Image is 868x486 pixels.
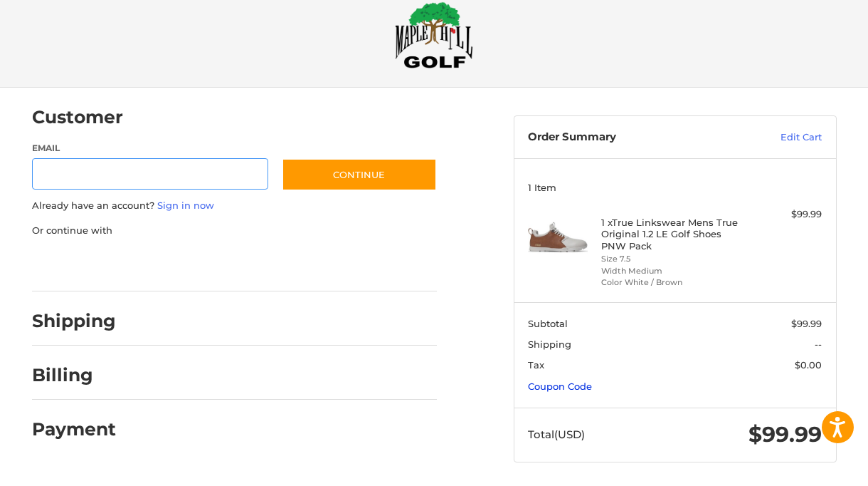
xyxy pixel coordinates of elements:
a: Edit Cart [728,130,822,145]
h2: Billing [32,364,115,386]
span: Tax [528,359,544,371]
h2: Customer [32,106,123,128]
label: Email [32,142,268,155]
li: Size 7.5 [601,253,745,265]
a: Coupon Code [528,381,592,392]
h3: 1 Item [528,182,822,193]
h2: Shipping [32,310,116,332]
p: Or continue with [32,224,437,238]
a: Sign in now [157,200,214,211]
iframe: Google Customer Reviews [751,448,868,486]
span: $0.00 [795,359,822,371]
p: Already have an account? [32,199,437,213]
h4: 1 x True Linkswear Mens True Original 1.2 LE Golf Shoes PNW Pack [601,217,745,252]
span: Subtotal [528,318,568,329]
span: Shipping [528,338,571,350]
iframe: PayPal-venmo [268,252,375,277]
span: $99.99 [791,318,822,329]
li: Color White / Brown [601,276,745,289]
img: Maple Hill Golf [395,1,473,68]
span: -- [815,338,822,350]
div: $99.99 [748,207,822,222]
h2: Payment [32,418,116,440]
li: Width Medium [601,265,745,277]
span: $99.99 [748,421,822,448]
iframe: PayPal-paylater [148,252,255,277]
h3: Order Summary [528,130,728,145]
iframe: PayPal-paypal [27,252,134,277]
span: Total (USD) [528,428,585,441]
button: Continue [282,158,437,191]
